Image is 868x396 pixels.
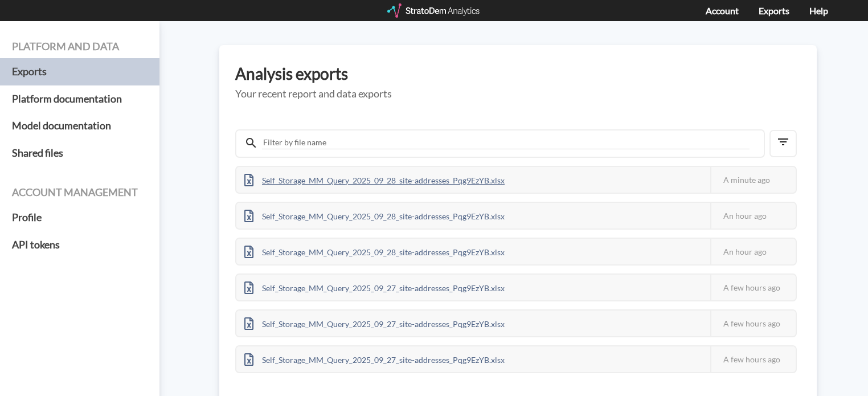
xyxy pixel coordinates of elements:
div: Self_Storage_MM_Query_2025_09_28_site-addresses_Pqg9EzYB.xlsx [236,203,513,228]
h4: Account management [12,187,148,198]
div: An hour ago [710,239,796,264]
div: Self_Storage_MM_Query_2025_09_27_site-addresses_Pqg9EzYB.xlsx [236,275,513,300]
a: Self_Storage_MM_Query_2025_09_28_site-addresses_Pqg9EzYB.xlsx [236,246,513,255]
div: Self_Storage_MM_Query_2025_09_27_site-addresses_Pqg9EzYB.xlsx [236,311,513,336]
a: Exports [12,58,148,85]
a: Profile [12,204,148,231]
h4: Platform and data [12,41,148,52]
div: Self_Storage_MM_Query_2025_09_27_site-addresses_Pqg9EzYB.xlsx [236,346,513,372]
a: Self_Storage_MM_Query_2025_09_28_site-addresses_Pqg9EzYB.xlsx [236,210,513,219]
a: Self_Storage_MM_Query_2025_09_27_site-addresses_Pqg9EzYB.xlsx [236,317,513,327]
div: A few hours ago [710,311,796,336]
a: Self_Storage_MM_Query_2025_09_27_site-addresses_Pqg9EzYB.xlsx [236,353,513,363]
a: Self_Storage_MM_Query_2025_09_28_site-addresses_Pqg9EzYB.xlsx [236,174,513,183]
a: Help [809,5,828,16]
a: Model documentation [12,112,148,140]
div: An hour ago [710,203,796,228]
a: Platform documentation [12,85,148,113]
div: Self_Storage_MM_Query_2025_09_28_site-addresses_Pqg9EzYB.xlsx [236,167,513,193]
div: A minute ago [710,167,796,193]
h3: Analysis exports [235,65,801,83]
div: A few hours ago [710,346,796,372]
div: Self_Storage_MM_Query_2025_09_28_site-addresses_Pqg9EzYB.xlsx [236,239,513,264]
a: API tokens [12,231,148,259]
a: Account [706,5,739,16]
a: Exports [759,5,789,16]
h5: Your recent report and data exports [235,88,801,100]
a: Self_Storage_MM_Query_2025_09_27_site-addresses_Pqg9EzYB.xlsx [236,281,513,291]
input: Filter by file name [262,136,750,149]
a: Shared files [12,140,148,167]
div: A few hours ago [710,275,796,300]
